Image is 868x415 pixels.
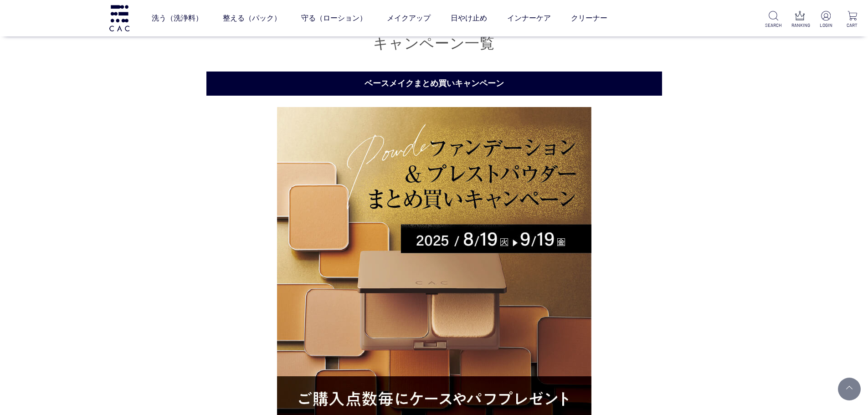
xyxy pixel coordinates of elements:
[791,11,808,29] a: RANKING
[765,22,782,29] p: SEARCH
[817,11,834,29] a: LOGIN
[387,5,431,31] a: メイクアップ
[108,5,131,31] img: logo
[507,5,551,31] a: インナーケア
[765,11,782,29] a: SEARCH
[571,5,607,31] a: クリーナー
[152,5,203,31] a: 洗う（洗浄料）
[301,5,367,31] a: 守る（ローション）
[844,11,861,29] a: CART
[451,5,487,31] a: 日やけ止め
[791,22,808,29] p: RANKING
[844,22,861,29] p: CART
[223,5,281,31] a: 整える（パック）
[817,22,834,29] p: LOGIN
[206,72,662,96] h2: ベースメイクまとめ買いキャンペーン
